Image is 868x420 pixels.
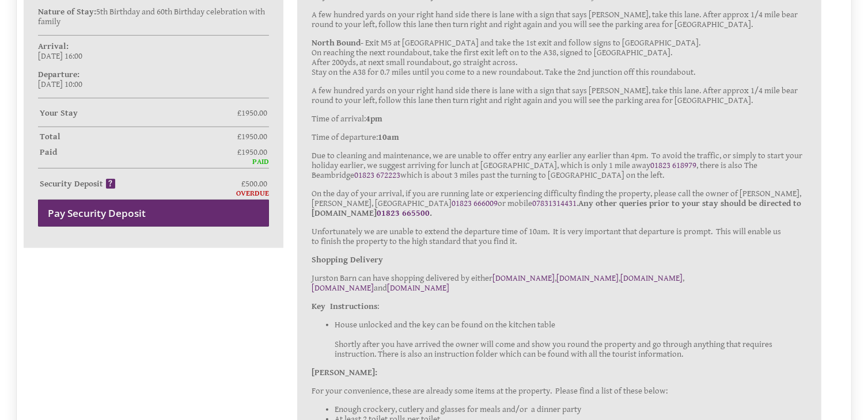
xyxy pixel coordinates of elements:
p: - Exit M5 at [GEOGRAPHIC_DATA] and take the 1st exit and follow signs to [GEOGRAPHIC_DATA]. On re... [312,38,807,77]
strong: Paid [40,147,237,157]
strong: Arrival: [38,41,69,51]
a: 01823 666009 [452,198,498,208]
p: 5th Birthday and 60th Birthday celebration with family [38,7,269,26]
span: £ [237,132,267,142]
a: 01823 618979 [650,161,696,170]
strong: Security Deposit [40,179,115,189]
a: 01823 665500 [377,208,430,218]
a: [DOMAIN_NAME] [387,283,449,293]
p: Jurston Barn can have shopping delivered by either , , , and [312,273,807,293]
p: Unfortunately we are unable to extend the departure time of 10am. It is very important that depar... [312,227,807,246]
span: £ [241,179,267,189]
a: [DOMAIN_NAME] [312,283,374,293]
li: House unlocked and the key can be found on the kitchen table Shortly after you have arrived the o... [335,320,807,359]
a: 07831314431 [532,198,577,208]
strong: Key Instructions [312,301,377,311]
span: £ [237,147,267,157]
span: £ [237,108,267,118]
a: 01823 672223 [354,170,400,180]
span: 1950.00 [241,147,267,157]
strong: Total [40,132,237,142]
div: OVERDUE [38,189,269,198]
span: 1950.00 [241,132,267,142]
p: Time of departure: [312,132,807,142]
strong: North [312,38,335,48]
p: Due to cleaning and maintenance, we are unable to offer entry any earlier any earlier than 4pm. T... [312,151,807,180]
div: PAID [38,157,269,166]
a: [DOMAIN_NAME] [556,273,619,283]
p: : [312,301,807,311]
p: For your convenience, these are already some items at the property. Please find a list of these b... [312,386,807,396]
a: [DOMAIN_NAME] [492,273,555,283]
li: Enough crockery, cutlery and glasses for meals and/or a dinner party [335,404,807,414]
p: A few hundred yards on your right hand side there is lane with a sign that says [PERSON_NAME], ta... [312,10,807,29]
strong: Departure: [38,70,79,79]
strong: Any other queries prior to your stay should be directed to [DOMAIN_NAME] . [312,198,801,218]
strong: Your Stay [40,108,237,118]
p: [DATE] 10:00 [38,70,269,89]
strong: Nature of Stay: [38,7,96,17]
p: Time of arrival: [312,114,807,124]
strong: Shopping Delivery [312,255,383,265]
span: 1950.00 [241,108,267,118]
a: Pay Security Deposit [38,200,269,227]
a: [DOMAIN_NAME] [620,273,683,283]
strong: 10am [378,132,399,142]
p: [DATE] 16:00 [38,41,269,61]
p: A few hundred yards on your right hand side there is lane with a sign that says [PERSON_NAME], ta... [312,86,807,105]
p: On the day of your arrival, if you are running late or experiencing difficulty finding the proper... [312,189,807,218]
span: 500.00 [245,179,267,189]
strong: [PERSON_NAME]: [312,368,377,377]
strong: 4pm [366,114,382,124]
strong: Bound [336,38,361,48]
